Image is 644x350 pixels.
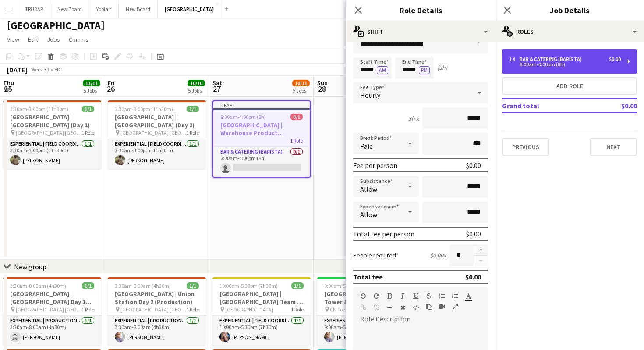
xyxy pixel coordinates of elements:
[219,282,278,289] span: 10:00am-5:30pm (7h30m)
[360,293,366,300] button: Undo
[7,19,105,32] h1: [GEOGRAPHIC_DATA]
[3,113,101,129] h3: [GEOGRAPHIC_DATA] | [GEOGRAPHIC_DATA] (Day 1)
[353,251,399,259] label: People required
[502,99,596,113] td: Grand total
[426,303,432,310] button: Paste as plain text
[18,0,50,18] button: TRUBAR
[83,87,100,94] div: 5 Jobs
[120,129,186,136] span: [GEOGRAPHIC_DATA] [GEOGRAPHIC_DATA]
[3,100,101,169] app-job-card: 3:30am-3:00pm (11h30m)1/1[GEOGRAPHIC_DATA] | [GEOGRAPHIC_DATA] (Day 1) [GEOGRAPHIC_DATA] [GEOGRAP...
[16,129,81,136] span: [GEOGRAPHIC_DATA] [GEOGRAPHIC_DATA]
[290,137,303,144] span: 1 Role
[495,21,644,42] div: Roles
[291,306,304,313] span: 1 Role
[3,277,101,346] app-job-card: 3:30am-8:00am (4h30m)1/1[GEOGRAPHIC_DATA] | [GEOGRAPHIC_DATA] Day 1 Production) [GEOGRAPHIC_DATA]...
[16,306,81,313] span: [GEOGRAPHIC_DATA] [GEOGRAPHIC_DATA]
[360,185,377,193] span: Allow
[386,293,393,300] button: Bold
[186,129,199,136] span: 1 Role
[317,79,328,87] span: Sun
[452,303,458,310] button: Fullscreen
[25,34,42,45] a: Edit
[108,139,206,169] app-card-role: Experiential | Field Coordinator1/13:30am-3:00pm (11h30m)[PERSON_NAME]
[509,62,621,67] div: 8:00am-4:00pm (8h)
[324,282,370,289] span: 9:00am-5:00pm (8h)
[386,304,393,311] button: Horizontal Line
[28,36,38,43] span: Edit
[7,36,19,43] span: View
[115,282,171,289] span: 3:30am-8:00am (4h30m)
[4,34,23,45] a: View
[353,229,414,238] div: Total fee per person
[106,84,115,94] span: 26
[292,80,310,86] span: 10/11
[430,251,446,259] div: $0.00 x
[346,21,495,42] div: Shift
[158,0,221,18] button: [GEOGRAPHIC_DATA]
[437,64,447,71] div: (3h)
[400,293,406,300] button: Italic
[108,113,206,129] h3: [GEOGRAPHIC_DATA] | [GEOGRAPHIC_DATA] (Day 2)
[212,79,222,87] span: Sat
[317,277,415,346] div: 9:00am-5:00pm (8h)1/1[GEOGRAPHIC_DATA] | CN Tower & Blue Jays Street Team | Day 4 (Team Lead) CN ...
[43,34,64,45] a: Jobs
[413,304,419,311] button: HTML Code
[353,161,397,170] div: Fee per person
[10,106,68,112] span: 3:30am-3:00pm (11h30m)
[474,244,488,256] button: Increase
[3,139,101,169] app-card-role: Experiential | Field Coordinator1/13:30am-3:00pm (11h30m)[PERSON_NAME]
[213,101,310,108] div: Draft
[452,293,458,300] button: Ordered List
[330,306,377,313] span: CN Tower & Blue Jays
[509,56,520,62] div: 1 x
[3,290,101,306] h3: [GEOGRAPHIC_DATA] | [GEOGRAPHIC_DATA] Day 1 Production)
[316,84,328,94] span: 28
[120,306,186,313] span: [GEOGRAPHIC_DATA] [GEOGRAPHIC_DATA]
[502,77,637,95] button: Add role
[360,91,380,100] span: Hourly
[83,80,100,86] span: 11/11
[466,161,481,170] div: $0.00
[82,282,94,289] span: 1/1
[3,316,101,346] app-card-role: Experiential | Production Assistant1/13:30am-8:00am (4h30m) [PERSON_NAME]
[353,272,383,281] div: Total fee
[495,4,644,16] h3: Job Details
[590,138,637,156] button: Next
[82,106,94,112] span: 1/1
[377,66,388,74] button: AM
[29,66,51,73] span: Week 39
[220,114,266,120] span: 8:00am-4:00pm (8h)
[400,304,406,311] button: Clear Formatting
[119,0,158,18] button: New Board
[317,290,415,306] h3: [GEOGRAPHIC_DATA] | CN Tower & Blue Jays Street Team | Day 4 (Team Lead)
[65,34,92,45] a: Comms
[413,293,419,300] button: Underline
[212,277,311,346] div: 10:00am-5:30pm (7h30m)1/1[GEOGRAPHIC_DATA] | [GEOGRAPHIC_DATA] Team | Day 3 (Team Lead) [GEOGRAPH...
[108,277,206,346] div: 3:30am-8:00am (4h30m)1/1[GEOGRAPHIC_DATA] | Union Station Day 2 (Production) [GEOGRAPHIC_DATA] [G...
[596,99,637,113] td: $0.00
[520,56,585,62] div: Bar & Catering (Barista)
[360,210,377,219] span: Allow
[212,290,311,306] h3: [GEOGRAPHIC_DATA] | [GEOGRAPHIC_DATA] Team | Day 3 (Team Lead)
[3,79,14,87] span: Thu
[108,100,206,169] app-job-card: 3:30am-3:00pm (11h30m)1/1[GEOGRAPHIC_DATA] | [GEOGRAPHIC_DATA] (Day 2) [GEOGRAPHIC_DATA] [GEOGRAP...
[54,66,64,73] div: EDT
[89,0,119,18] button: Yoplait
[2,84,14,94] span: 25
[225,306,273,313] span: [GEOGRAPHIC_DATA]
[346,4,495,16] h3: Role Details
[188,87,205,94] div: 5 Jobs
[439,303,445,310] button: Insert video
[465,272,481,281] div: $0.00
[502,138,549,156] button: Previous
[187,106,199,112] span: 1/1
[213,121,310,137] h3: [GEOGRAPHIC_DATA] | Warehouse Product Reception (pt.1)
[187,282,199,289] span: 1/1
[212,100,311,178] app-job-card: Draft8:00am-4:00pm (8h)0/1[GEOGRAPHIC_DATA] | Warehouse Product Reception (pt.1)1 RoleBar & Cater...
[213,147,310,177] app-card-role: Bar & Catering (Barista)0/18:00am-4:00pm (8h)
[466,229,481,238] div: $0.00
